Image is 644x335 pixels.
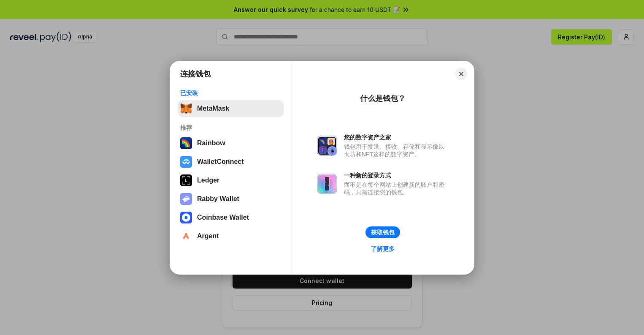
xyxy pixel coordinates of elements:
button: 获取钱包 [365,226,400,238]
img: svg+xml,%3Csvg%20width%3D%22120%22%20height%3D%22120%22%20viewBox%3D%220%200%20120%20120%22%20fil... [180,137,192,149]
h1: 连接钱包 [180,69,211,79]
div: WalletConnect [197,158,244,166]
div: 什么是钱包？ [360,93,406,103]
div: 已安装 [180,89,281,97]
div: Rainbow [197,139,225,147]
div: 而不是在每个网站上创建新的账户和密码，只需连接您的钱包。 [344,181,449,196]
div: Argent [197,232,219,240]
img: svg+xml,%3Csvg%20width%3D%2228%22%20height%3D%2228%22%20viewBox%3D%220%200%2028%2028%22%20fill%3D... [180,156,192,168]
button: MetaMask [178,100,284,117]
img: svg+xml,%3Csvg%20xmlns%3D%22http%3A%2F%2Fwww.w3.org%2F2000%2Fsvg%22%20fill%3D%22none%22%20viewBox... [317,174,337,194]
img: svg+xml,%3Csvg%20xmlns%3D%22http%3A%2F%2Fwww.w3.org%2F2000%2Fsvg%22%20width%3D%2228%22%20height%3... [180,174,192,186]
div: 了解更多 [371,245,395,253]
div: Ledger [197,177,219,184]
button: Argent [178,228,284,245]
button: WalletConnect [178,153,284,170]
img: svg+xml,%3Csvg%20xmlns%3D%22http%3A%2F%2Fwww.w3.org%2F2000%2Fsvg%22%20fill%3D%22none%22%20viewBox... [180,193,192,205]
div: 一种新的登录方式 [344,172,449,179]
img: svg+xml,%3Csvg%20width%3D%2228%22%20height%3D%2228%22%20viewBox%3D%220%200%2028%2028%22%20fill%3D... [180,212,192,223]
button: Rabby Wallet [178,191,284,207]
button: Close [455,68,467,80]
img: svg+xml,%3Csvg%20width%3D%2228%22%20height%3D%2228%22%20viewBox%3D%220%200%2028%2028%22%20fill%3D... [180,230,192,242]
button: Ledger [178,172,284,189]
div: MetaMask [197,105,229,112]
img: svg+xml,%3Csvg%20fill%3D%22none%22%20height%3D%2233%22%20viewBox%3D%220%200%2035%2033%22%20width%... [180,103,192,114]
div: 您的数字资产之家 [344,133,449,141]
img: svg+xml,%3Csvg%20xmlns%3D%22http%3A%2F%2Fwww.w3.org%2F2000%2Fsvg%22%20fill%3D%22none%22%20viewBox... [317,136,337,156]
div: 钱包用于发送、接收、存储和显示像以太坊和NFT这样的数字资产。 [344,143,449,158]
div: 获取钱包 [371,229,395,236]
div: Coinbase Wallet [197,214,249,221]
button: Rainbow [178,135,284,152]
a: 了解更多 [366,243,400,254]
div: Rabby Wallet [197,195,239,203]
div: 推荐 [180,124,281,131]
button: Coinbase Wallet [178,209,284,226]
